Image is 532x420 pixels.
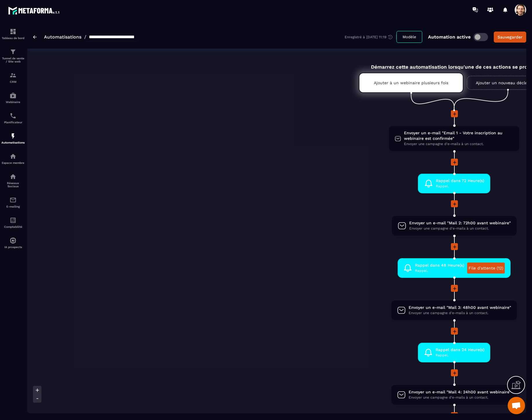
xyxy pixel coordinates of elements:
img: automations [10,133,17,140]
p: Automation active [428,34,471,40]
a: formationformationCRM [1,67,25,88]
div: Enregistré à [345,34,396,40]
span: Envoyer une campagne d'e-mails à un contact. [409,310,511,316]
span: Envoyer un e-mail "Mail 2: 72h00 avant webinaire" [409,220,511,226]
a: automationsautomationsAutomatisations [1,128,25,148]
p: IA prospects [1,245,25,249]
span: Rappel. [436,353,485,358]
span: Envoyer un e-mail "Email 1 - Votre inscription au webinaire est confirmée" [404,130,513,141]
span: Rappel. [436,184,484,189]
a: formationformationTableau de bord [1,24,25,44]
a: accountantaccountantComptabilité [1,212,25,233]
p: Tableau de bord [1,36,25,40]
p: Webinaire [1,100,25,104]
p: Espace membre [1,161,25,164]
a: automationsautomationsWebinaire [1,88,25,108]
img: formation [10,28,17,35]
p: Automatisations [1,141,25,144]
img: arrow [33,35,37,39]
img: formation [10,72,17,79]
span: Envoyer une campagne d'e-mails à un contact. [409,226,511,231]
span: Envoyer un e-mail "Mail 3: 48h00 avant webinaire" [409,305,511,310]
p: E-mailing [1,205,25,208]
span: Rappel dans 72 Heure(s) [436,178,484,184]
p: Comptabilité [1,225,25,228]
span: Envoyer une campagne d'e-mails à un contact. [404,141,513,147]
button: Sauvegarder [494,32,526,43]
img: automations [10,153,17,160]
p: Ajouter à un webinaire plusieurs fois [374,80,448,85]
span: Rappel dans 48 Heure(s) [415,263,464,268]
span: Envoyer une campagne d'e-mails à un contact. [409,395,511,400]
p: [DATE] 11:19 [366,35,386,39]
span: Rappel dans 24 Heure(s) [436,347,485,353]
a: automationsautomationsEspace membre [1,148,25,169]
img: accountant [10,217,17,224]
span: Rappel. [415,268,464,274]
p: Réseaux Sociaux [1,181,25,188]
img: social-network [10,173,17,180]
img: automations [10,92,17,99]
button: Modèle [396,31,422,43]
p: Tunnel de vente / Site web [1,57,25,63]
a: social-networksocial-networkRéseaux Sociaux [1,169,25,192]
a: Automatisations [44,34,81,40]
img: logo [8,5,60,16]
img: email [10,197,17,203]
a: Open chat [508,397,525,414]
a: formationformationTunnel de vente / Site web [1,44,25,67]
img: scheduler [10,112,17,119]
p: CRM [1,80,25,83]
span: Envoyer un e-mail "Mail 4: 24h00 avant webinaire" [409,389,511,395]
a: schedulerschedulerPlanificateur [1,108,25,128]
span: / [84,34,86,40]
img: automations [10,237,17,244]
div: Sauvegarder [498,34,522,40]
img: formation [10,48,17,55]
a: emailemailE-mailing [1,192,25,212]
p: Planificateur [1,121,25,124]
a: File d'attente (12) [467,263,505,274]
